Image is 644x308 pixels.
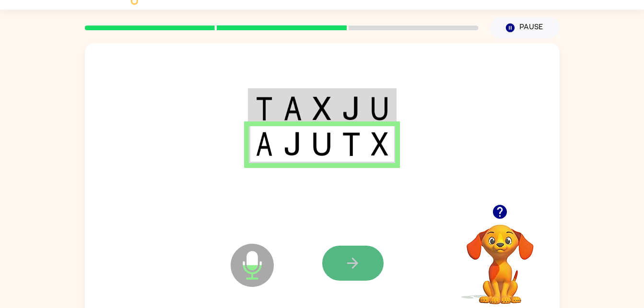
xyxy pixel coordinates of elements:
img: u [371,96,388,120]
img: t [342,132,360,156]
img: t [256,96,273,120]
img: x [313,96,331,120]
img: j [283,132,302,156]
video: Your browser must support playing .mp4 files to use Literably. Please try using another browser. [452,210,548,306]
img: x [371,132,388,156]
img: a [256,132,273,156]
button: Pause [490,17,560,39]
img: a [283,96,302,120]
img: u [313,132,331,156]
img: j [342,96,360,120]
